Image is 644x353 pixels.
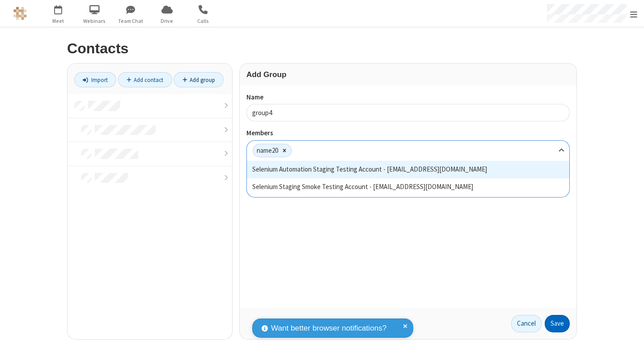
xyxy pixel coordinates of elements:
div: name20 [253,144,278,157]
img: QA Selenium DO NOT DELETE OR CHANGE [13,7,27,20]
a: Import [74,72,116,87]
span: Meet [42,17,75,25]
h3: Add Group [246,70,570,79]
a: Cancel [511,315,542,333]
label: Members [246,128,570,138]
span: Team Chat [114,17,148,25]
a: Add contact [118,72,172,87]
span: Webinars [78,17,111,25]
input: Name [246,104,570,121]
a: Add group [174,72,224,87]
div: Selenium Staging Smoke Testing Account - [EMAIL_ADDRESS][DOMAIN_NAME] [247,178,569,196]
span: Calls [186,17,220,25]
div: Selenium Automation Staging Testing Account - [EMAIL_ADDRESS][DOMAIN_NAME] [247,161,569,178]
span: Want better browser notifications? [271,323,386,334]
button: Save [545,315,570,333]
label: Name [246,92,570,103]
h2: Contacts [67,41,577,56]
span: Drive [150,17,184,25]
